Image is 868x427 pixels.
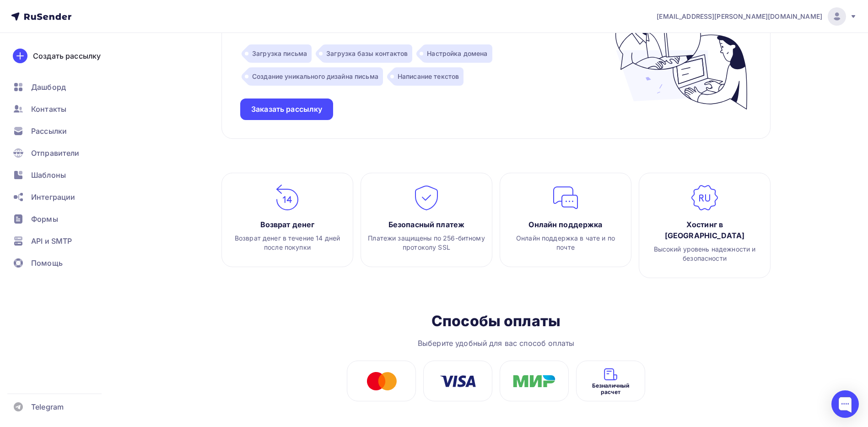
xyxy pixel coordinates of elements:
a: Дашборд [7,78,116,96]
div: Выберите удобный для вас способ оплаты [418,338,574,349]
div: Написание текстов [394,67,464,86]
span: Платежи защищены по 256-битному протоколу SSL [368,234,485,251]
a: [EMAIL_ADDRESS][PERSON_NAME][DOMAIN_NAME] [657,7,857,26]
span: Помощь [31,257,63,268]
span: Рассылки [31,126,67,137]
span: API и SMTP [31,235,72,246]
a: Контакты [7,100,116,118]
div: Настройка домена [423,44,492,63]
div: Онлайн поддержка [507,219,625,230]
a: Шаблоны [7,166,116,184]
div: Хостинг в [GEOGRAPHIC_DATA] [646,219,764,241]
span: Формы [31,213,58,224]
div: Создание уникального дизайна письма [248,67,383,86]
span: Безналичный расчет [583,383,638,395]
span: Онлайн поддержка в чате и по почте [516,234,615,251]
span: Контакты [31,104,66,115]
div: Заказать рассылку [251,104,322,115]
span: Дашборд [31,82,66,93]
div: Возврат денег [228,219,346,230]
div: Способы оплаты [431,312,561,330]
span: Высокий уровень надежности и безопасности [654,245,756,262]
span: Возврат денег в течение 14 дней после покупки [235,234,340,251]
span: Интеграции [31,192,75,203]
div: Безопасный платеж [367,219,485,230]
div: Создать рассылку [33,50,101,61]
div: Загрузка базы контактов [323,44,412,63]
a: Отправители [7,144,116,162]
span: Шаблоны [31,170,66,181]
a: Рассылки [7,122,116,140]
div: Загрузка письма [248,44,312,63]
span: Telegram [31,401,64,412]
span: Отправители [31,148,80,159]
a: Формы [7,210,116,228]
span: [EMAIL_ADDRESS][PERSON_NAME][DOMAIN_NAME] [657,12,822,21]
